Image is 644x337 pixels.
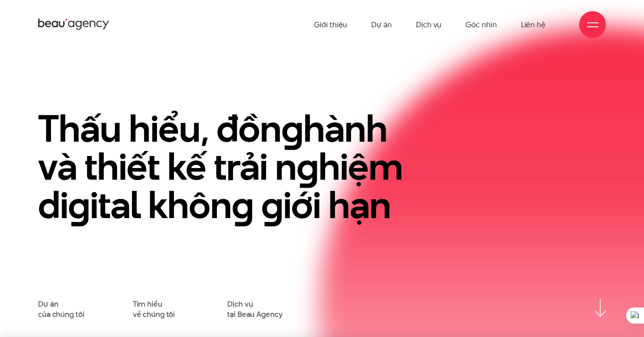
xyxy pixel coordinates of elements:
a: Dịch vụtại Beau Agency [227,299,282,319]
en: g [281,102,303,155]
a: Tìm hiểuvề chúng tôi [133,299,175,319]
en: g [68,179,90,231]
en: g [297,140,318,193]
a: Dự áncủa chúng tôi [38,299,84,319]
en: g [261,179,283,231]
h1: Thấu hiểu, đồn hành và thiết kế trải n hiệm di ital khôn iới hạn [38,110,412,224]
en: g [232,179,254,231]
